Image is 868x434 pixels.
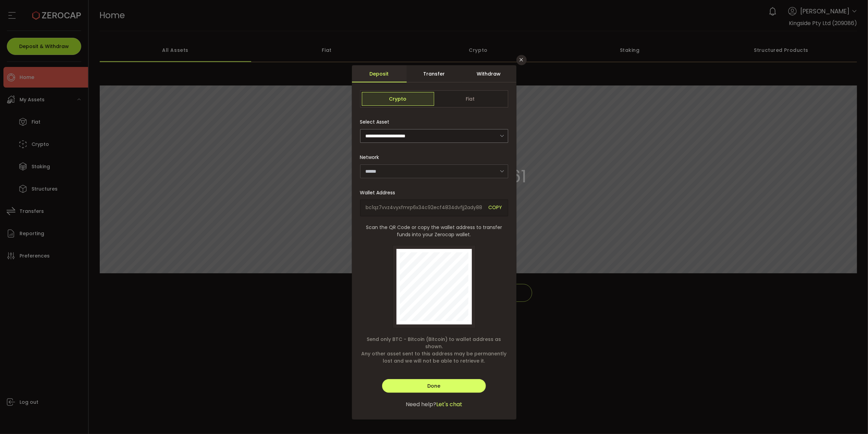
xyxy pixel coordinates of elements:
button: Done [382,379,486,393]
span: Done [427,382,440,389]
label: Network [360,154,383,161]
span: Need help? [406,400,436,409]
div: Transfer [407,65,462,82]
label: Wallet Address [360,189,400,196]
span: bc1qz7vvz4vyxfmrp6x34c92ecf4834dvfjj2ady88 [366,204,484,212]
div: Withdraw [462,65,516,82]
span: Fiat [434,92,506,106]
span: Let's chat [436,400,462,409]
iframe: Chat Widget [786,360,868,434]
label: Select Asset [360,118,394,125]
button: Close [516,55,527,65]
div: Deposit [352,65,407,82]
div: dialog [352,65,516,420]
span: Scan the QR Code or copy the wallet address to transfer funds into your Zerocap wallet. [360,224,508,238]
span: COPY [489,204,502,212]
span: Crypto [362,92,434,106]
span: Any other asset sent to this address may be permanently lost and we will not be able to retrieve it. [360,350,508,365]
span: Send only BTC - Bitcoin (Bitcoin) to wallet address as shown. [360,336,508,350]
